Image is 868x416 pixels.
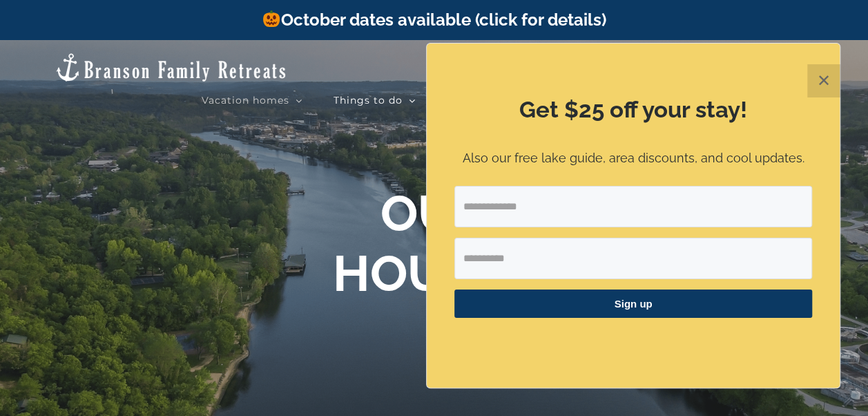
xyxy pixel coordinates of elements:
h2: Get $25 off your stay! [454,94,812,126]
nav: Main Menu [202,86,814,114]
p: Also our free lake guide, area discounts, and cool updates. [454,149,812,169]
span: Things to do [334,95,403,105]
input: Email Address [454,186,812,227]
b: OUR HOUSES [333,184,535,302]
img: Branson Family Retreats Logo [54,52,288,83]
a: Vacation homes [202,86,302,114]
img: 🎃 [263,10,280,27]
input: First Name [454,238,812,279]
button: Sign up [454,290,812,318]
button: Close [807,64,840,97]
a: October dates available (click for details) [262,10,606,30]
p: ​ [454,335,812,350]
a: Things to do [334,86,416,114]
span: Vacation homes [202,95,289,105]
